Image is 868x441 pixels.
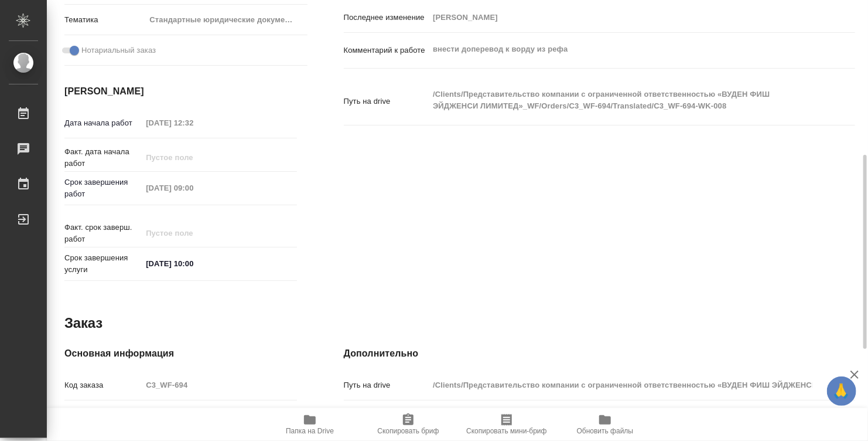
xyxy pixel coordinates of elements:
p: Факт. срок заверш. работ [64,222,142,245]
p: Путь на drive [344,96,429,107]
input: Пустое поле [142,114,244,131]
p: Факт. дата начала работ [64,146,142,169]
p: Код заказа [64,379,142,391]
input: Пустое поле [142,225,244,242]
p: Дата начала работ [64,117,142,129]
p: Срок завершения работ [64,177,142,200]
button: Обновить файлы [556,408,654,441]
button: Папка на Drive [261,408,359,441]
input: Пустое поле [142,179,244,196]
input: Пустое поле [429,9,812,26]
div: Стандартные юридические документы, договоры, уставы [145,10,307,30]
span: Скопировать бриф [377,427,439,435]
p: Путь на drive [344,379,429,391]
h2: Заказ [64,314,102,333]
p: Последнее изменение [344,12,429,23]
button: Скопировать бриф [359,408,457,441]
input: Пустое поле [142,149,244,166]
span: Скопировать мини-бриф [466,427,546,435]
span: Нотариальный заказ [81,45,156,56]
span: Обновить файлы [577,427,634,435]
p: Комментарий к работе [344,45,429,56]
input: Пустое поле [429,407,812,424]
input: ✎ Введи что-нибудь [142,255,244,272]
h4: Дополнительно [344,347,855,361]
span: 🙏 [832,379,852,403]
input: Пустое поле [142,376,296,393]
button: 🙏 [827,376,856,406]
textarea: /Clients/Представительство компании с ограниченной ответственностью «ВУДЕН ФИШ ЭЙДЖЕНСИ ЛИМИТЕД»_... [429,84,812,116]
textarea: внести доперевод к ворду из рефа [429,39,812,59]
span: Папка на Drive [286,427,334,435]
input: Пустое поле [142,407,296,424]
button: Скопировать мини-бриф [457,408,556,441]
p: Срок завершения услуги [64,252,142,276]
input: Пустое поле [429,376,812,393]
p: Тематика [64,14,145,26]
h4: [PERSON_NAME] [64,84,297,99]
h4: Основная информация [64,347,297,361]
